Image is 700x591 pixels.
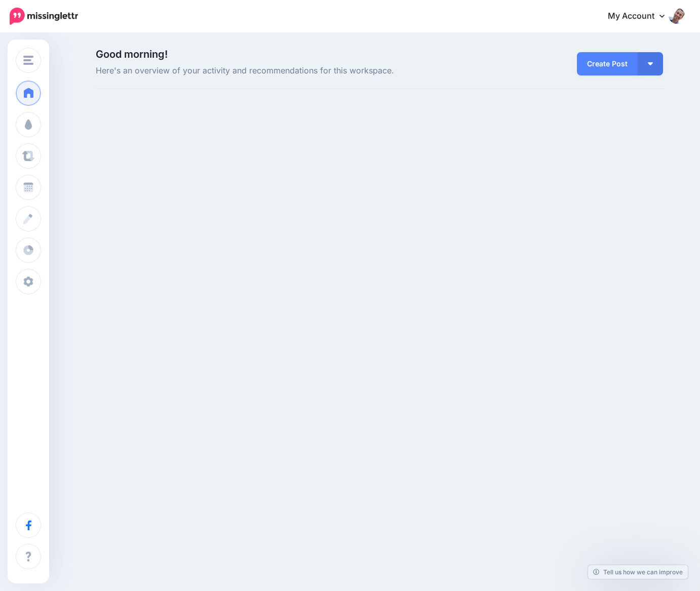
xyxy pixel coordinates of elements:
[598,4,685,29] a: My Account
[23,56,33,65] img: menu.png
[96,48,168,60] span: Good morning!
[648,62,653,65] img: arrow-down-white.png
[588,565,688,579] a: Tell us how we can improve
[577,52,638,75] a: Create Post
[10,8,78,25] img: Missinglettr
[96,64,469,77] span: Here's an overview of your activity and recommendations for this workspace.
